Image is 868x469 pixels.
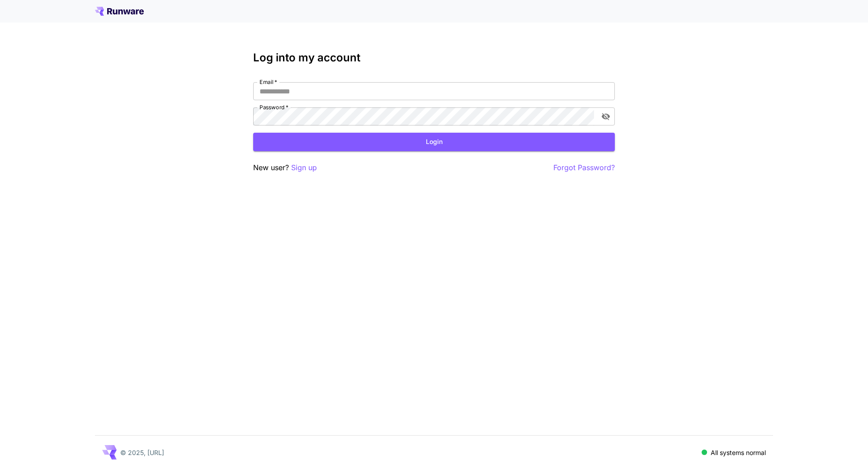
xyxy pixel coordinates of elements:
button: Login [253,133,615,151]
button: toggle password visibility [598,108,614,125]
button: Sign up [291,162,317,173]
p: © 2025, [URL] [120,448,164,457]
p: New user? [253,162,317,173]
p: All systems normal [711,448,766,457]
button: Forgot Password? [553,162,615,173]
label: Password [259,103,288,111]
label: Email [259,78,277,86]
h3: Log into my account [253,51,615,64]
